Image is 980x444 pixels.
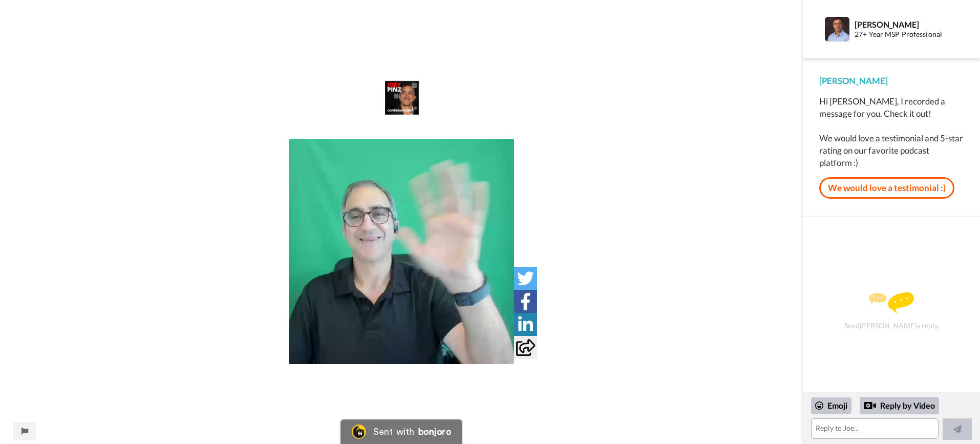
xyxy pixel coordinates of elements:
[352,425,366,439] img: Bonjoro Logo
[340,419,462,444] a: Bonjoro LogoSent withbonjoro
[819,75,964,87] div: [PERSON_NAME]
[825,17,849,41] img: Profile Image
[381,77,422,118] img: 347e2831-dea5-4f03-94c5-998223401d49
[817,235,966,387] div: Send [PERSON_NAME] a reply.
[819,177,954,199] a: We would love a testimonial :)
[855,30,963,39] div: 27+ Year MSP Professional
[373,427,414,436] div: Sent with
[864,399,876,412] div: Reply by Video
[869,292,914,313] img: message.svg
[418,427,451,436] div: bonjoro
[289,139,514,364] img: 75c4885b-d59d-4c3d-ab31-b80a0eb58cf3-thumb.jpg
[819,95,964,169] div: Hi [PERSON_NAME], I recorded a message for you. Check it out! We would love a testimonial and 5-s...
[860,397,939,414] div: Reply by Video
[855,19,963,29] div: [PERSON_NAME]
[811,397,851,414] div: Emoji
